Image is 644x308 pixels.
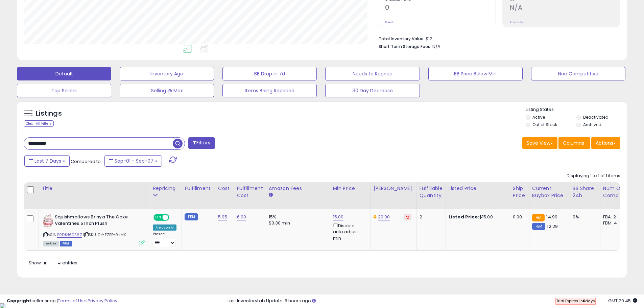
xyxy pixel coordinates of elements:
span: All listings currently available for purchase on Amazon [43,241,59,246]
small: Prev: N/A [510,20,523,24]
a: B0DK46CS6Z [57,232,82,238]
li: $12 [379,34,615,42]
button: Items Being Repriced [222,84,317,97]
span: 14.99 [546,214,557,220]
button: Selling @ Max [120,84,214,97]
a: 5.95 [218,214,228,220]
div: Last InventoryLab Update: 6 hours ago. [228,298,637,304]
b: Short Term Storage Fees: [379,44,431,49]
small: FBA [532,214,545,221]
span: Last 7 Days [34,158,61,164]
b: 6 [583,298,585,304]
b: Squishmallows Brinya The Cake Valentines 5 Inch Plush [55,214,137,228]
div: Num of Comp. [603,185,628,199]
small: Prev: 0 [385,20,395,24]
h5: Listings [36,109,62,118]
small: FBM [532,223,545,230]
div: 0.00 [513,214,524,220]
button: BB Drop in 7d [222,67,317,80]
div: $0.30 min [269,220,325,226]
b: Total Inventory Value: [379,36,425,42]
div: FBM: 4 [603,220,625,226]
span: Sep-01 - Sep-07 [115,158,153,164]
a: 6.00 [237,214,246,220]
div: 0% [573,214,595,220]
div: FBA: 2 [603,214,625,220]
button: Default [17,67,111,80]
button: Last 7 Days [24,155,70,167]
span: 2025-09-15 20:45 GMT [608,298,637,304]
div: BB Share 24h. [573,185,597,199]
label: Deactivated [583,114,609,120]
span: FBM [60,241,72,246]
button: Non Competitive [531,67,625,80]
div: Listed Price [449,185,507,192]
div: 15% [269,214,325,220]
button: Inventory Age [120,67,214,80]
button: Needs to Reprice [325,67,420,80]
button: Save View [522,137,557,149]
div: Disable auto adjust min [333,222,365,241]
span: Compared to: [71,158,102,165]
div: 2 [420,214,440,220]
button: 30 Day Decrease [325,84,420,97]
button: Actions [591,137,620,149]
div: [PERSON_NAME] [374,185,414,192]
div: ASIN: [43,214,145,245]
div: Clear All Filters [24,120,54,127]
div: Fulfillment Cost [237,185,263,199]
strong: Copyright [7,298,31,304]
h2: 0 [385,4,495,13]
img: 51kEPMSjwdL._SL40_.jpg [43,214,53,228]
div: Cost [218,185,231,192]
button: Columns [558,137,590,149]
div: Preset: [153,232,176,247]
small: FBM [185,213,198,220]
div: Current Buybox Price [532,185,567,199]
button: Filters [188,137,215,149]
span: ON [154,215,163,220]
span: Show: entries [29,260,77,266]
div: Amazon Fees [269,185,327,192]
div: Ship Price [513,185,526,199]
span: Columns [563,140,584,146]
div: Amazon AI [153,224,176,231]
div: Repricing [153,185,179,192]
small: Amazon Fees. [269,192,273,198]
div: Displaying 1 to 1 of 1 items [567,173,620,179]
p: Listing States: [526,106,627,113]
span: Trial Expires in days [556,298,595,304]
a: Privacy Policy [88,298,117,304]
div: $15.00 [449,214,505,220]
span: N/A [432,43,440,50]
div: Title [42,185,147,192]
span: 12.29 [547,223,558,230]
h2: N/A [510,4,620,13]
a: Terms of Use [58,298,87,304]
a: 20.00 [378,214,390,220]
div: Min Price [333,185,368,192]
button: BB Price Below Min [428,67,523,80]
a: 15.00 [333,214,344,220]
div: seller snap | | [7,298,117,304]
div: Fulfillment [185,185,212,192]
label: Archived [583,122,601,127]
div: Fulfillable Quantity [420,185,443,199]
span: | SKU: GK-FZPB-0KMX [83,232,126,237]
button: Sep-01 - Sep-07 [104,155,162,167]
label: Out of Stock [532,122,557,127]
b: Listed Price: [449,214,479,220]
label: Active [532,114,545,120]
span: OFF [168,215,179,220]
button: Top Sellers [17,84,111,97]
